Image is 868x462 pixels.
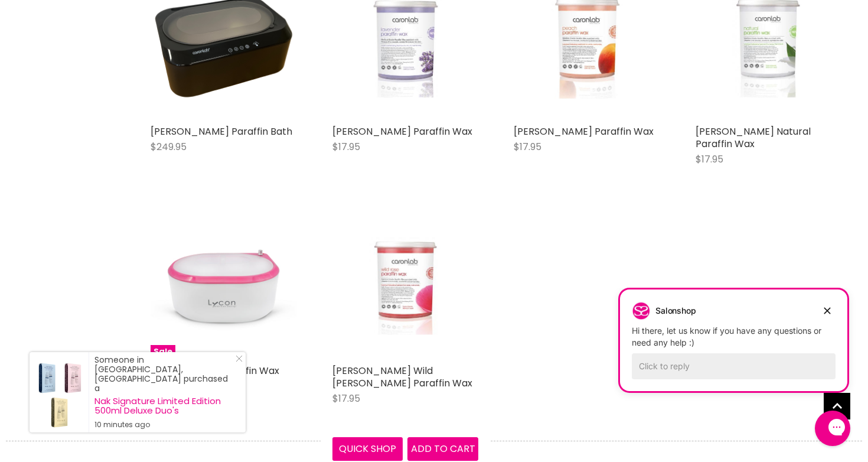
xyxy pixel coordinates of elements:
a: [PERSON_NAME] Wild [PERSON_NAME] Paraffin Wax [332,364,472,390]
small: 10 minutes ago [94,420,234,430]
iframe: Gorgias live chat messenger [809,406,856,450]
span: $17.95 [514,140,541,154]
a: Lycon Lycopro Paraffin Wax HeaterSale [151,213,297,359]
span: $249.95 [151,140,187,154]
a: Nak Signature Limited Edition 500ml Deluxe Duo's [94,396,234,415]
img: Caron Wild Rose Paraffin Wax [357,213,453,359]
a: [PERSON_NAME] Natural Paraffin Wax [696,125,811,151]
div: Someone in [GEOGRAPHIC_DATA], [GEOGRAPHIC_DATA] purchased a [94,355,234,430]
a: [PERSON_NAME] Paraffin Wax [332,125,472,138]
button: Quick shop [332,437,403,461]
svg: Close Icon [236,355,243,362]
a: Close Notification [231,355,243,367]
span: $17.95 [332,140,360,154]
iframe: Gorgias live chat campaigns [611,288,856,409]
span: $17.95 [332,392,360,405]
a: Caron Wild Rose Paraffin Wax [332,213,479,359]
span: Sale [151,345,175,359]
button: Add to cart [407,437,478,461]
a: Visit product page [30,352,89,432]
img: Lycon Lycopro Paraffin Wax Heater [151,213,297,359]
span: $17.95 [696,152,723,166]
a: [PERSON_NAME] Paraffin Wax [514,125,654,138]
span: Add to cart [411,442,475,456]
a: [PERSON_NAME] Paraffin Bath [151,125,292,138]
